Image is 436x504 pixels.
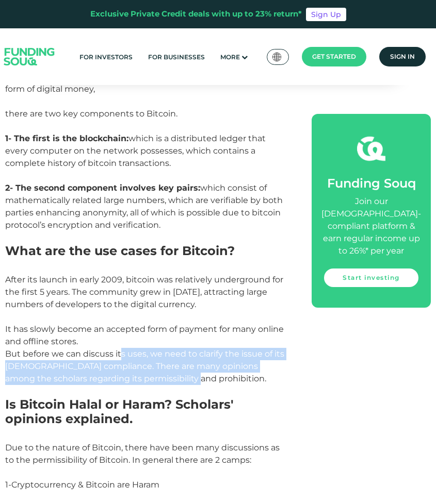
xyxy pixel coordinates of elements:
[306,8,346,21] a: Sign Up
[11,480,159,490] span: Cryptocurrency & Bitcoin are Haram
[5,397,234,427] span: Is Bitcoin Halal or Haram? Scholars' opinions explained.
[5,275,284,346] span: After its launch in early 2009, bitcoin was relatively underground for the first 5 years. The com...
[90,8,302,20] div: Exclusive Private Credit deals with up to 23% return*
[357,134,385,162] img: fsicon
[321,195,421,257] div: Join our [DEMOGRAPHIC_DATA]-compliant platform & earn regular income up to 26%* per year
[390,53,415,60] span: Sign in
[5,443,280,465] span: Due to the nature of Bitcoin, there have been many discussions as to the permissibility of Bitcoi...
[5,183,200,193] strong: 2- The second component involves key pairs:
[379,47,426,66] a: Sign in
[220,53,240,61] span: More
[272,53,282,61] img: SA Flag
[77,48,135,65] a: For Investors
[146,48,207,65] a: For Businesses
[327,175,416,190] span: Funding Souq
[5,480,11,490] span: 1-
[312,53,356,60] span: Get started
[5,349,284,383] span: But before we can discuss its uses, we need to clarify the issue of its [DEMOGRAPHIC_DATA] compli...
[5,133,128,143] strong: 1- The first is the blockchain:
[5,243,235,258] span: What are the use cases for Bitcoin?
[324,268,418,287] a: Start investing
